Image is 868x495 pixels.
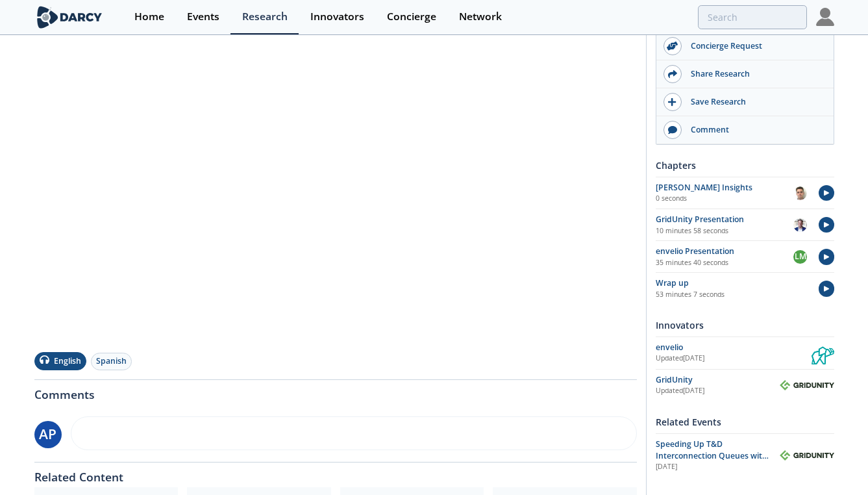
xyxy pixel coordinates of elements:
img: envelio [812,342,834,364]
div: [DATE] [656,462,771,472]
div: Share Research [682,68,827,80]
div: [PERSON_NAME] Insights [656,182,793,194]
div: Concierge Request [682,40,827,52]
div: Related Content [34,463,637,483]
img: f1d2b35d-fddb-4a25-bd87-d4d314a355e9 [793,186,807,200]
div: envelio [656,342,812,353]
p: 53 minutes 7 seconds [656,290,807,300]
button: English [34,352,86,370]
p: 0 seconds [656,194,793,204]
div: Comments [34,380,637,401]
img: play-chapters.svg [819,281,835,297]
div: Concierge [387,12,436,22]
div: Comment [682,124,827,136]
img: d42dc26c-2a28-49ac-afde-9b58c84c0349 [793,218,807,232]
img: play-chapters.svg [819,217,835,233]
p: 10 minutes 58 seconds [656,226,793,236]
img: GridUnity [780,380,834,390]
span: Speeding Up T&D Interconnection Queues with Enhanced Software Solutions [656,438,769,474]
input: Advanced Search [698,5,807,29]
div: Innovators [310,12,364,22]
div: Home [134,12,164,22]
img: play-chapters.svg [819,185,835,201]
a: envelio Updated[DATE] envelio [656,342,834,364]
p: 35 minutes 40 seconds [656,258,793,268]
iframe: vimeo [34,4,637,343]
a: Speeding Up T&D Interconnection Queues with Enhanced Software Solutions [DATE] GridUnity [656,438,834,473]
div: Chapters [656,154,834,177]
div: Innovators [656,314,834,336]
div: Updated [DATE] [656,386,780,396]
img: logo-wide.svg [34,6,105,29]
img: play-chapters.svg [819,249,835,265]
div: LM [793,250,807,264]
div: GridUnity Presentation [656,214,793,225]
div: Related Events [656,411,834,433]
div: Research [242,12,288,22]
button: Spanish [91,353,132,370]
img: Profile [816,8,834,26]
div: AP [34,421,62,448]
div: Network [459,12,502,22]
a: GridUnity Updated[DATE] GridUnity [656,374,834,397]
div: Save Research [682,96,827,108]
div: envelio Presentation [656,246,793,257]
img: GridUnity [780,450,834,461]
div: Events [187,12,219,22]
div: Updated [DATE] [656,353,812,364]
div: Wrap up [656,277,807,289]
div: GridUnity [656,374,780,386]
